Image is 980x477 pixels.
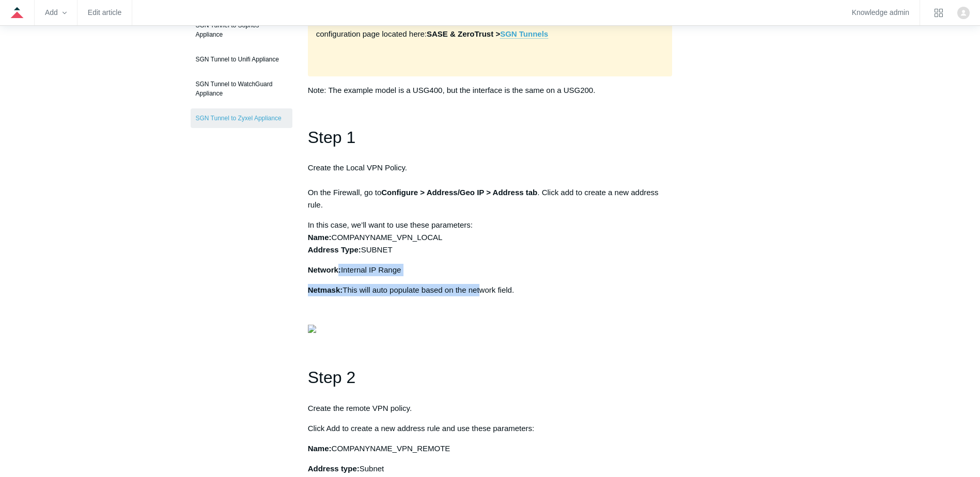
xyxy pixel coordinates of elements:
h1: Step 2 [308,364,673,391]
strong: Configure > Address/Geo IP > Address tab [381,188,537,197]
strong: Network: [308,265,341,274]
a: SGN Tunnel to Sophos Appliance [191,15,292,44]
a: SGN Tunnel to Unifi Appliance [191,50,292,69]
p: COMPANYNAME_VPN_REMOTE [308,442,673,455]
strong: Netmask: [308,285,343,294]
img: 18049325178003 [308,325,316,333]
p: Create the Local VPN Policy. On the Firewall, go to . Click add to create a new address rule. [308,162,673,211]
p: Click Add to create a new address rule and use these parameters: [308,422,673,435]
p: In this case, we’ll want to use these parameters: COMPANYNAME_VPN_LOCAL SUBNET [308,219,673,256]
a: Knowledge admin [852,10,909,15]
img: user avatar [957,7,970,19]
strong: Name: [308,233,332,242]
h1: Step 1 [308,124,673,151]
strong: Address Type: [308,245,361,254]
strong: Address type: [308,464,360,473]
p: Subnet [308,463,673,475]
p: This will auto populate based on the network field. [308,284,673,296]
p: Internal IP Range [308,264,673,276]
a: SGN Tunnels [500,29,548,39]
p: Note: The example model is a USG400, but the interface is the same on a USG200. [308,84,673,97]
p: Values for the tunnel configuration can be found when walking through the steps on the SGN Tunnel... [316,15,664,40]
p: Create the remote VPN policy. [308,402,673,415]
a: Edit article [88,10,121,15]
zd-hc-trigger: Click your profile icon to open the profile menu [957,7,970,19]
zd-hc-trigger: Add [45,10,67,15]
a: SGN Tunnel to WatchGuard Appliance [191,74,292,103]
strong: Name: [308,444,332,453]
strong: SASE & ZeroTrust > [427,29,548,39]
a: SGN Tunnel to Zyxel Appliance [191,108,292,128]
